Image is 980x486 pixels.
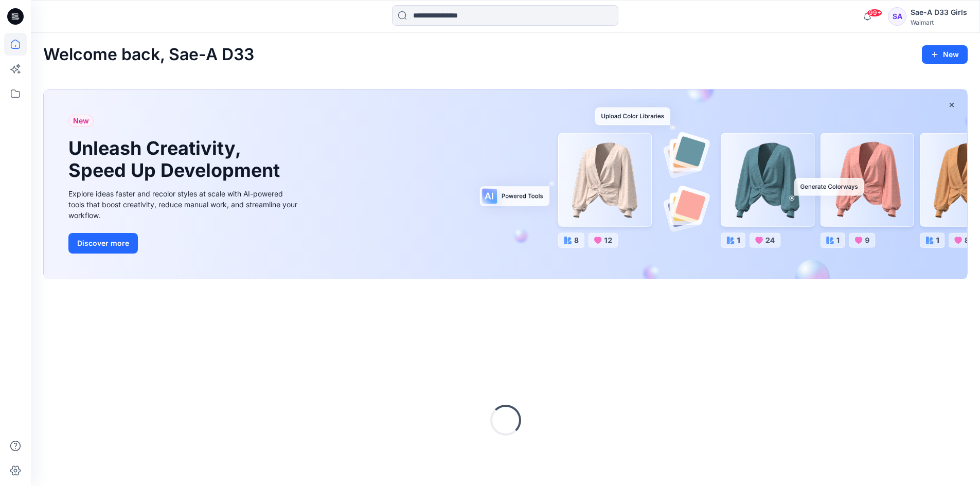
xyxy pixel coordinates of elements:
[911,6,967,19] div: Sae-A D33 Girls
[888,7,906,26] div: SA
[68,137,284,182] h1: Unleash Creativity, Speed Up Development
[68,233,138,254] button: Discover more
[68,188,300,221] div: Explore ideas faster and recolor styles at scale with AI-powered tools that boost creativity, red...
[73,115,89,127] span: New
[911,19,967,26] div: Walmart
[922,45,968,64] button: New
[43,45,254,64] h2: Welcome back, Sae-A D33
[68,233,300,254] a: Discover more
[867,9,882,17] span: 99+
